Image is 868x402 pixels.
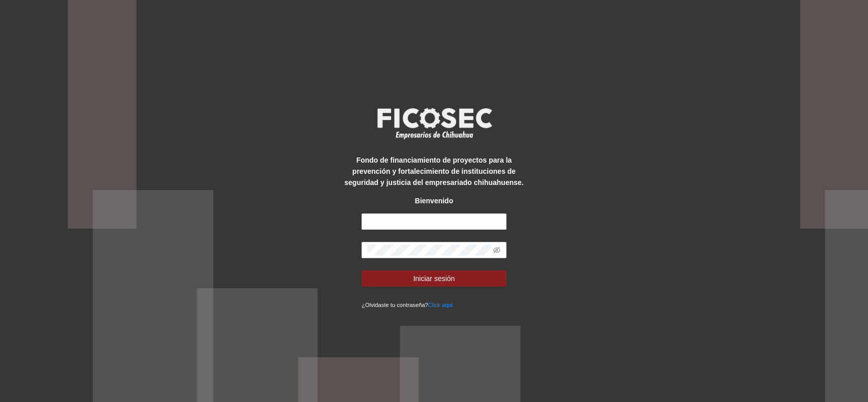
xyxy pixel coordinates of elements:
a: Click aqui [428,302,453,308]
span: eye-invisible [493,246,500,254]
strong: Fondo de financiamiento de proyectos para la prevención y fortalecimiento de instituciones de seg... [344,156,523,187]
img: logo [371,105,498,142]
strong: Bienvenido [415,197,453,205]
span: Iniciar sesión [413,273,455,284]
small: ¿Olvidaste tu contraseña? [362,302,453,308]
button: Iniciar sesión [362,270,506,287]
